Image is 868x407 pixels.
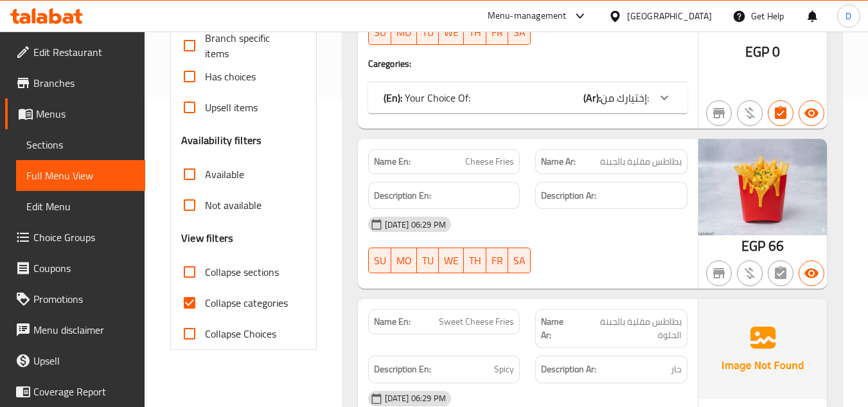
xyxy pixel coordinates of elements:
[439,315,514,329] span: Sweet Cheese Fries
[508,19,531,45] button: SA
[846,9,851,23] span: D
[799,260,824,286] button: Available
[26,199,135,214] span: Edit Menu
[768,100,793,126] button: Has choices
[601,88,649,107] span: إختيارك من:
[391,248,417,273] button: MO
[16,129,145,160] a: Sections
[396,251,412,270] span: MO
[464,19,486,45] button: TH
[384,88,402,107] b: (En):
[374,251,386,270] span: SU
[600,155,682,168] span: بطاطس مقلية بالجبنة
[205,264,279,280] span: Collapse sections
[492,251,503,270] span: FR
[799,100,824,126] button: Available
[205,326,276,341] span: Collapse Choices
[33,322,135,338] span: Menu disclaimer
[513,251,526,270] span: SA
[583,88,601,107] b: (Ar):
[627,9,712,23] div: [GEOGRAPHIC_DATA]
[513,23,526,42] span: SA
[469,23,481,42] span: TH
[772,39,780,64] span: 0
[768,260,793,286] button: Not has choices
[422,251,434,270] span: TU
[181,133,261,148] h3: Availability filters
[768,233,784,258] span: 66
[698,139,827,235] img: cheese_fries638948124477961885.jpg
[5,98,145,129] a: Menus
[417,248,439,273] button: TU
[33,291,135,307] span: Promotions
[417,19,439,45] button: TU
[26,168,135,183] span: Full Menu View
[745,39,769,64] span: EGP
[422,23,434,42] span: TU
[33,384,135,399] span: Coverage Report
[5,222,145,253] a: Choice Groups
[205,197,261,213] span: Not available
[541,188,596,204] strong: Description Ar:
[205,30,295,61] span: Branch specific items
[5,284,145,314] a: Promotions
[368,57,687,70] h4: Caregories:
[368,82,687,113] div: (En): Your Choice Of:(Ar):إختيارك من:
[374,361,431,377] strong: Description En:
[33,260,135,276] span: Coupons
[205,295,288,311] span: Collapse categories
[541,155,576,168] strong: Name Ar:
[26,137,135,152] span: Sections
[5,376,145,407] a: Coverage Report
[444,251,459,270] span: WE
[706,100,732,126] button: Not branch specific item
[205,100,258,115] span: Upsell items
[16,160,145,191] a: Full Menu View
[205,69,256,84] span: Has choices
[439,248,464,273] button: WE
[494,361,514,377] span: Spicy
[384,90,470,105] p: Your Choice Of:
[469,251,481,270] span: TH
[368,248,391,273] button: SU
[5,68,145,98] a: Branches
[368,19,391,45] button: SU
[16,191,145,222] a: Edit Menu
[374,155,411,168] strong: Name En:
[5,37,145,68] a: Edit Restaurant
[488,8,567,24] div: Menu-management
[541,361,596,377] strong: Description Ar:
[737,100,763,126] button: Purchased item
[508,248,531,273] button: SA
[181,231,233,246] h3: View filters
[33,353,135,368] span: Upsell
[36,106,135,122] span: Menus
[374,315,411,329] strong: Name En:
[5,253,145,284] a: Coupons
[5,314,145,345] a: Menu disclaimer
[391,19,417,45] button: MO
[464,248,486,273] button: TH
[465,155,514,168] span: Cheese Fries
[671,361,682,377] span: حار
[486,19,508,45] button: FR
[33,44,135,60] span: Edit Restaurant
[492,23,503,42] span: FR
[541,315,575,342] strong: Name Ar:
[5,345,145,376] a: Upsell
[576,315,682,342] span: بطاطس مقلية بالجبنة الحلوة
[706,260,732,286] button: Not branch specific item
[33,230,135,245] span: Choice Groups
[380,219,451,231] span: [DATE] 06:29 PM
[698,299,827,399] img: Ae5nvW7+0k+MAAAAAElFTkSuQmCC
[444,23,459,42] span: WE
[396,23,412,42] span: MO
[374,188,431,204] strong: Description En:
[737,260,763,286] button: Purchased item
[205,167,244,182] span: Available
[380,392,451,404] span: [DATE] 06:29 PM
[741,233,765,258] span: EGP
[374,23,386,42] span: SU
[33,75,135,91] span: Branches
[439,19,464,45] button: WE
